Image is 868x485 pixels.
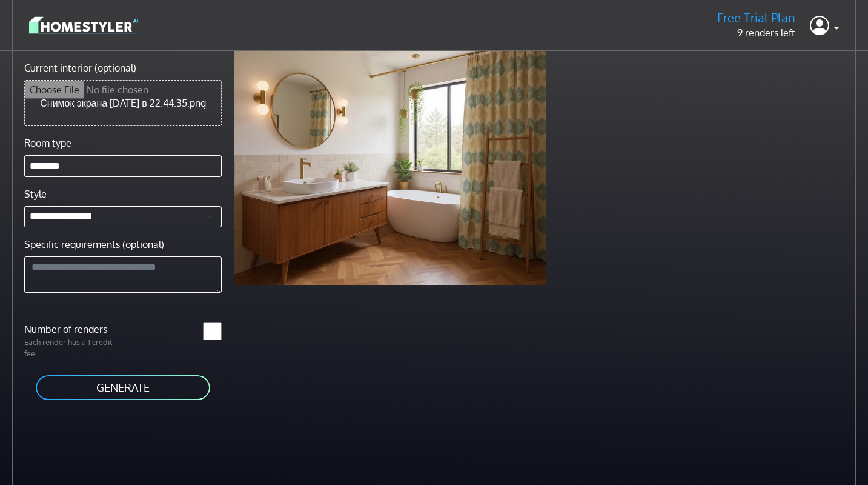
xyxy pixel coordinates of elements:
[17,322,123,336] label: Number of renders
[717,25,795,40] p: 9 renders left
[35,374,211,401] button: GENERATE
[24,187,47,201] label: Style
[29,15,138,36] img: logo-3de290ba35641baa71223ecac5eacb59cb85b4c7fdf211dc9aaecaaee71ea2f8.svg
[717,10,795,25] h5: Free Trial Plan
[24,237,164,252] label: Specific requirements (optional)
[17,336,123,360] p: Each render has a 1 credit fee
[24,61,136,75] label: Current interior (optional)
[24,136,71,150] label: Room type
